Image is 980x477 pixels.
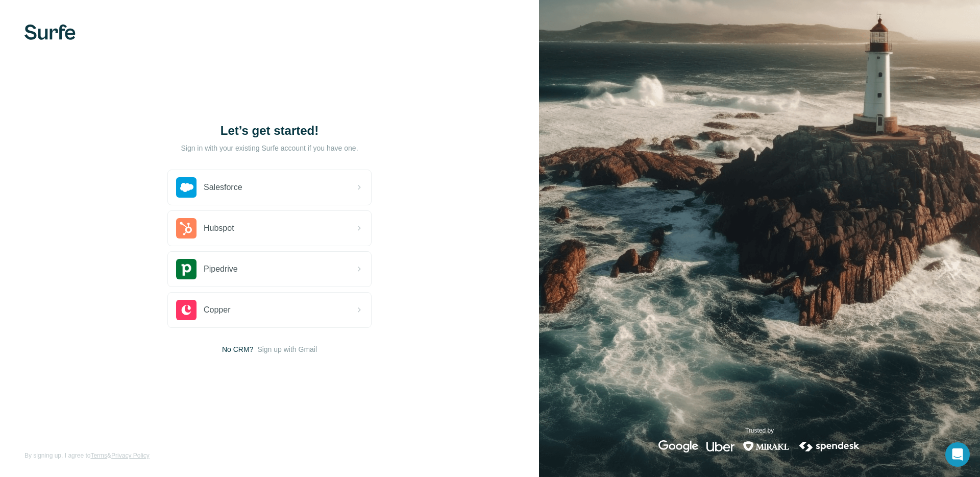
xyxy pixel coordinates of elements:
span: Salesforce [204,181,242,194]
img: hubspot's logo [176,218,197,238]
img: uber's logo [706,440,734,452]
img: copper's logo [176,300,197,320]
span: No CRM? [222,344,253,354]
a: Terms [90,452,107,459]
span: Hubspot [204,222,234,234]
img: pipedrive's logo [176,259,197,279]
span: Pipedrive [204,263,238,275]
span: Copper [204,304,230,316]
p: Trusted by [745,426,774,435]
p: Sign in with your existing Surfe account if you have one. [181,143,358,153]
img: salesforce's logo [176,177,197,198]
img: google's logo [658,440,698,452]
span: By signing up, I agree to & [24,451,150,460]
img: spendesk's logo [798,440,861,452]
img: Surfe's logo [24,25,76,40]
div: Open Intercom Messenger [945,442,970,467]
h1: Let’s get started! [167,123,372,139]
img: mirakl's logo [743,440,790,452]
button: Sign up with Gmail [257,344,317,354]
a: Privacy Policy [111,452,150,459]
